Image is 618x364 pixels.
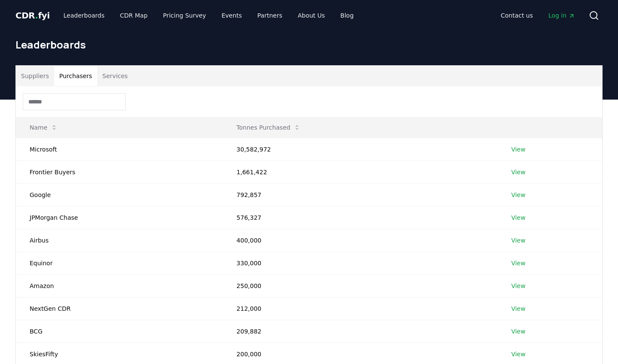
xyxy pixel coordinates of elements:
[251,8,289,23] a: Partners
[113,8,154,23] a: CDR Map
[223,161,497,183] td: 1,661,422
[16,66,54,86] button: Suppliers
[542,8,582,23] a: Log in
[16,161,223,183] td: Frontier Buyers
[156,8,213,23] a: Pricing Survey
[494,8,582,23] nav: Main
[15,38,603,52] h1: Leaderboards
[16,252,223,274] td: Equinor
[511,304,525,313] a: View
[15,10,50,21] span: CDR fyi
[16,183,223,206] td: Google
[494,8,540,23] a: Contact us
[15,9,50,21] a: CDR.fyi
[333,8,360,23] a: Blog
[223,274,497,297] td: 250,000
[511,145,525,154] a: View
[16,138,223,161] td: Microsoft
[23,119,64,136] button: Name
[291,8,332,23] a: About Us
[223,252,497,274] td: 330,000
[223,183,497,206] td: 792,857
[16,206,223,229] td: JPMorgan Chase
[16,229,223,252] td: Airbus
[223,297,497,320] td: 212,000
[223,206,497,229] td: 576,327
[230,119,307,136] button: Tonnes Purchased
[548,11,575,20] span: Log in
[16,320,223,343] td: BCG
[511,282,525,290] a: View
[223,138,497,161] td: 30,582,972
[511,259,525,267] a: View
[511,350,525,358] a: View
[511,168,525,176] a: View
[16,274,223,297] td: Amazon
[223,320,497,343] td: 209,882
[215,8,248,23] a: Events
[511,236,525,245] a: View
[54,66,97,86] button: Purchasers
[57,8,360,23] nav: Main
[511,191,525,199] a: View
[57,8,112,23] a: Leaderboards
[223,229,497,252] td: 400,000
[35,10,38,21] span: .
[16,297,223,320] td: NextGen CDR
[511,213,525,222] a: View
[97,66,133,86] button: Services
[511,327,525,336] a: View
